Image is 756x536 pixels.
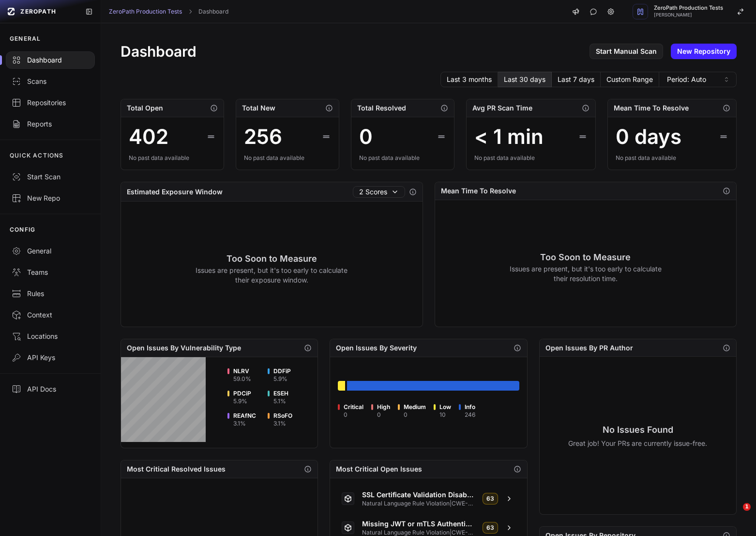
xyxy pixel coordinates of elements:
[10,226,35,234] p: CONFIG
[377,403,390,411] span: High
[590,44,663,59] a: Start Manual Scan
[568,423,707,437] h3: No Issues Found
[12,310,89,320] div: Context
[654,5,723,11] span: ZeroPath Production Tests
[474,125,544,148] div: < 1 min
[273,375,291,383] div: 5.9 %
[439,403,451,411] span: Low
[474,154,588,162] div: No past data available
[129,154,216,162] div: No past data available
[4,4,77,19] a: ZEROPATH
[667,75,706,84] span: Period: Auto
[552,72,601,87] button: Last 7 days
[483,522,498,534] span: 63
[273,367,291,375] span: DDFiP
[359,125,373,148] div: 0
[233,375,251,383] div: 59.0 %
[404,403,426,411] span: Medium
[616,125,681,148] div: 0 days
[671,44,737,59] a: New Repository
[233,390,251,397] span: PDCiP
[12,77,89,86] div: Scans
[127,464,226,474] h2: Most Critical Resolved Issues
[12,98,89,108] div: Repositories
[273,420,292,427] div: 3.1 %
[273,390,288,397] span: ESEH
[654,13,723,17] span: [PERSON_NAME]
[344,411,363,419] div: 0
[121,43,197,60] h1: Dashboard
[344,403,363,411] span: Critical
[233,397,251,405] div: 5.9 %
[362,519,475,529] span: Missing JWT or mTLS Authentication in Micro Focus ALM Sync Command Handler
[439,411,451,419] div: 10
[357,103,406,113] h2: Total Resolved
[336,343,417,353] h2: Open Issues By Severity
[336,464,422,474] h2: Most Critical Open Issues
[440,72,498,87] button: Last 3 months
[498,72,552,87] button: Last 30 days
[483,493,498,504] span: 63
[233,367,251,375] span: NLRV
[465,411,475,419] div: 246
[127,103,163,113] h2: Total Open
[568,439,707,448] p: Great job! Your PRs are currently issue-free.
[601,72,659,87] button: Custom Range
[20,8,56,16] span: ZEROPATH
[545,343,633,353] h2: Open Issues By PR Author
[12,331,89,341] div: Locations
[12,119,89,129] div: Reports
[12,193,89,203] div: New Repo
[723,76,730,83] svg: caret sort,
[10,35,41,43] p: GENERAL
[273,412,292,420] span: RSoFO
[273,397,288,405] div: 5.1 %
[616,154,729,162] div: No past data available
[198,8,228,16] a: Dashboard
[347,381,519,391] div: Go to issues list
[109,8,182,16] a: ZeroPath Production Tests
[196,266,348,285] p: Issues are present, but it's too early to calculate their exposure window.
[10,152,64,159] p: QUICK ACTIONS
[196,252,348,266] h3: Too Soon to Measure
[12,384,89,394] div: API Docs
[441,186,516,196] h2: Mean Time To Resolve
[336,486,521,511] a: SSL Certificate Validation Disabled via Configuration in get_requests_session Natural Language Ru...
[12,246,89,256] div: General
[614,103,689,113] h2: Mean Time To Resolve
[362,500,475,507] span: Natural Language Rule Violation | CWE-295
[362,490,475,500] span: SSL Certificate Validation Disabled via Configuration in get_requests_session
[12,268,89,277] div: Teams
[723,503,746,526] iframe: Intercom live chat
[244,125,282,148] div: 256
[109,8,228,16] nav: breadcrumb
[12,289,89,299] div: Rules
[12,55,89,65] div: Dashboard
[12,353,89,363] div: API Keys
[404,411,426,419] div: 0
[127,343,241,353] h2: Open Issues By Vulnerability Type
[359,154,446,162] div: No past data available
[465,403,475,411] span: Info
[129,125,168,148] div: 402
[12,172,89,182] div: Start Scan
[353,186,405,198] button: 2 Scores
[127,187,223,197] h2: Estimated Exposure Window
[244,154,331,162] div: No past data available
[472,103,532,113] h2: Avg PR Scan Time
[233,420,256,427] div: 3.1 %
[338,381,345,391] div: Go to issues list
[509,251,662,264] h3: Too Soon to Measure
[743,503,751,511] span: 1
[233,412,256,420] span: REAfNC
[377,411,390,419] div: 0
[242,103,275,113] h2: Total New
[187,8,194,15] svg: chevron right,
[509,264,662,284] p: Issues are present, but it's too early to calculate their resolution time.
